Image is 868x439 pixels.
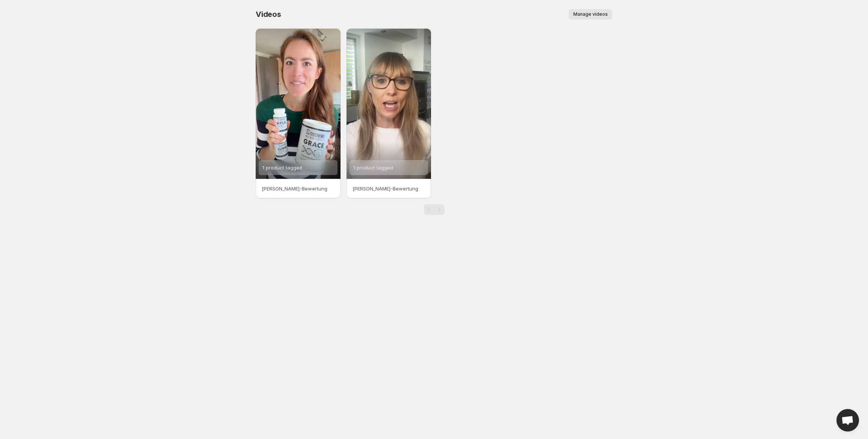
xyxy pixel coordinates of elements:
[424,204,445,215] nav: Pagination
[569,9,612,19] button: Manage videos
[353,165,393,171] span: 1 product tagged
[836,409,859,432] a: Open chat
[256,10,281,19] span: Videos
[573,11,608,17] span: Manage videos
[262,185,335,192] p: [PERSON_NAME]-Bewertung
[353,185,425,192] p: [PERSON_NAME]-Bewertung
[262,165,302,171] span: 1 product tagged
